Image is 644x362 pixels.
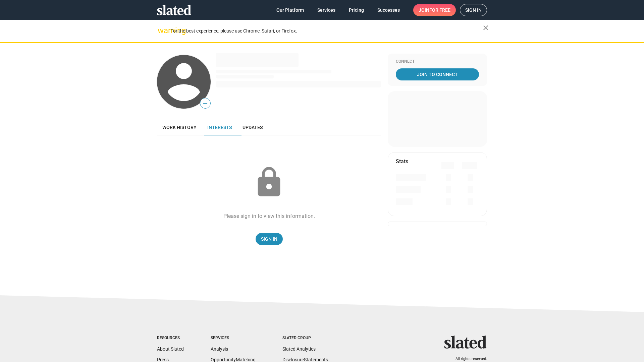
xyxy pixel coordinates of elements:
[200,99,210,108] span: —
[460,4,487,16] a: Sign in
[157,346,184,352] a: About Slated
[243,125,263,130] span: Updates
[256,233,283,245] a: Sign In
[396,59,479,64] div: Connect
[157,119,202,135] a: Work history
[397,68,478,80] span: Join To Connect
[282,336,328,341] div: Slated Group
[396,158,408,165] mat-card-title: Stats
[419,4,450,16] span: Join
[211,336,256,341] div: Services
[158,26,166,35] mat-icon: warning
[271,4,309,16] a: Our Platform
[465,4,482,16] span: Sign in
[377,4,400,16] span: Successes
[482,24,490,32] mat-icon: close
[252,166,286,199] mat-icon: lock
[162,125,197,130] span: Work history
[211,346,228,352] a: Analysis
[207,125,232,130] span: Interests
[282,346,316,352] a: Slated Analytics
[429,4,450,16] span: for free
[237,119,268,135] a: Updates
[372,4,405,16] a: Successes
[223,213,315,220] div: Please sign in to view this information.
[261,233,277,245] span: Sign In
[276,4,304,16] span: Our Platform
[202,119,237,135] a: Interests
[317,4,335,16] span: Services
[343,4,369,16] a: Pricing
[396,68,479,80] a: Join To Connect
[157,336,184,341] div: Resources
[312,4,341,16] a: Services
[349,4,364,16] span: Pricing
[413,4,456,16] a: Joinfor free
[170,26,483,36] div: For the best experience, please use Chrome, Safari, or Firefox.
